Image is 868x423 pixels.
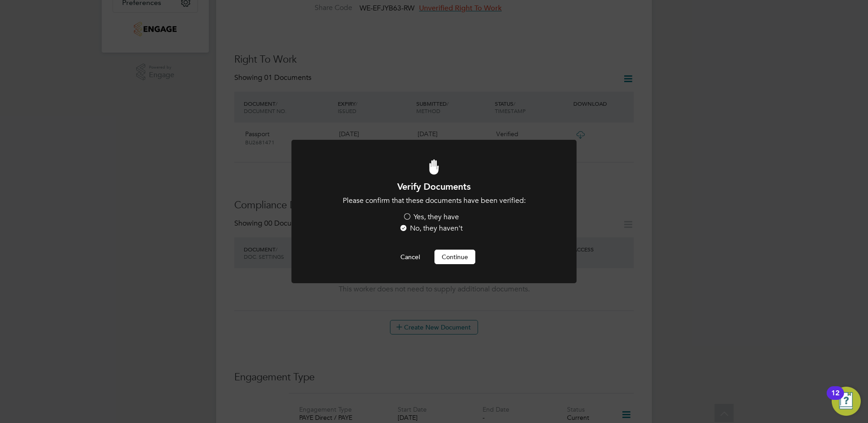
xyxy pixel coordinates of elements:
[832,387,861,416] button: Open Resource Center, 12 new notifications
[316,196,552,206] p: Please confirm that these documents have been verified:
[434,250,475,264] button: Continue
[403,212,459,222] label: Yes, they have
[399,224,463,233] label: No, they haven't
[316,181,552,192] h1: Verify Documents
[831,393,839,405] div: 12
[393,250,427,264] button: Cancel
